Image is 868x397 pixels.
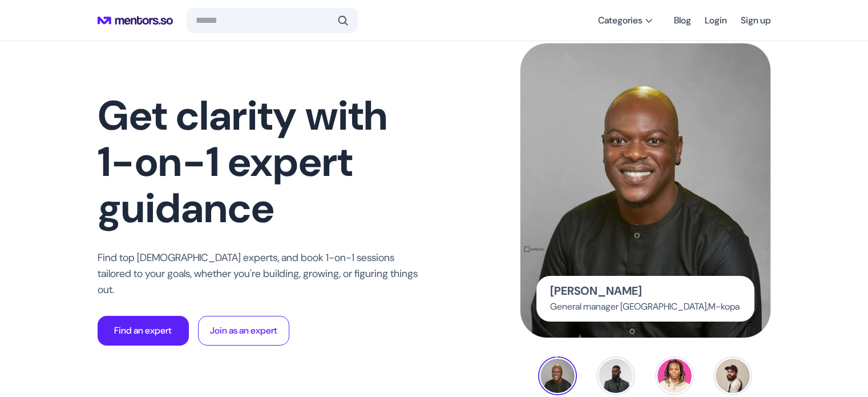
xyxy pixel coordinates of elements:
[540,359,575,393] img: BA
[550,285,642,296] p: [PERSON_NAME]
[598,15,642,26] span: Categories
[599,359,633,393] img: TU
[98,250,429,298] p: Find top [DEMOGRAPHIC_DATA] experts, and book 1-on-1 sessions tailored to your goals, whether you...
[716,359,750,393] img: AS
[591,10,660,31] button: Categories
[210,324,277,338] p: Join as an expert
[674,10,691,31] a: Blog
[114,324,172,338] p: Find an expert
[741,10,771,31] a: Sign up
[713,356,752,395] button: AS
[655,356,694,395] button: PE
[538,356,577,395] button: BA
[706,300,708,312] span: ,
[596,356,635,395] button: TU
[98,316,189,346] button: Find an expert
[657,359,692,393] img: PE
[198,316,289,346] button: Join as an expert
[98,93,429,231] h1: Get clarity with 1-on-1 expert guidance
[705,10,727,31] a: Login
[550,301,741,312] p: General manager [GEOGRAPHIC_DATA] M-kopa
[520,43,770,338] img: Babajide Duroshola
